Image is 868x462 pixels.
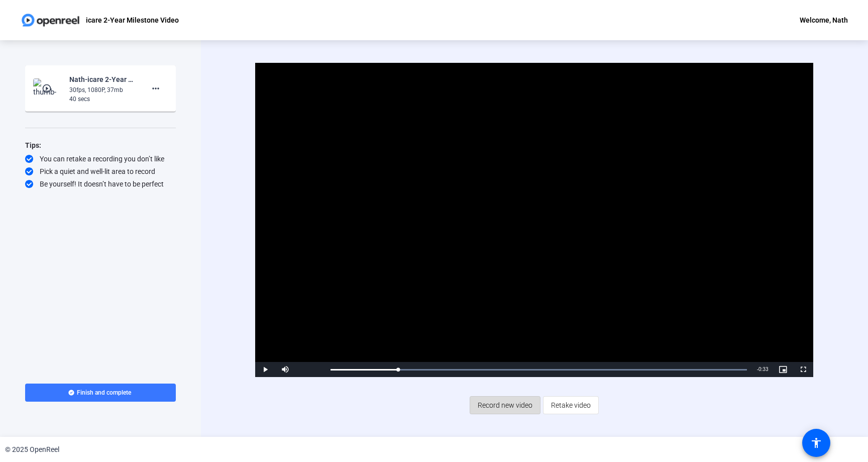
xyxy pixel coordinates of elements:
div: Tips: [25,139,176,151]
button: Finish and complete [25,384,176,402]
button: Fullscreen [793,362,813,377]
div: © 2025 OpenReel [5,444,59,455]
div: Video Player [255,63,813,377]
div: Welcome, Nath [800,14,848,26]
mat-icon: accessibility [810,437,822,449]
button: Play [255,362,275,377]
span: Retake video [551,396,591,415]
button: Picture-in-Picture [773,362,793,377]
div: 30fps, 1080P, 37mb [69,85,137,95]
span: Record new video [478,396,532,415]
img: OpenReel logo [20,10,81,30]
span: 0:33 [758,366,768,372]
p: icare 2-Year Milestone Video [86,14,179,26]
span: - [757,366,758,372]
div: Progress Bar [331,369,746,371]
div: Be yourself! It doesn’t have to be perfect [25,179,176,189]
mat-icon: play_circle_outline [42,83,54,94]
mat-icon: more_horiz [150,82,162,95]
div: Pick a quiet and well-lit area to record [25,166,176,176]
div: You can retake a recording you don’t like [25,154,176,164]
button: Retake video [543,396,599,414]
div: 40 secs [69,95,137,104]
button: Record new video [470,396,540,414]
img: thumb-nail [33,78,63,99]
span: Finish and complete [77,389,131,397]
div: Nath-icare 2-Year Milestone Video-icare 2-Year Milestone Video-1755155107712-webcam [69,73,137,85]
button: Mute [275,362,295,377]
